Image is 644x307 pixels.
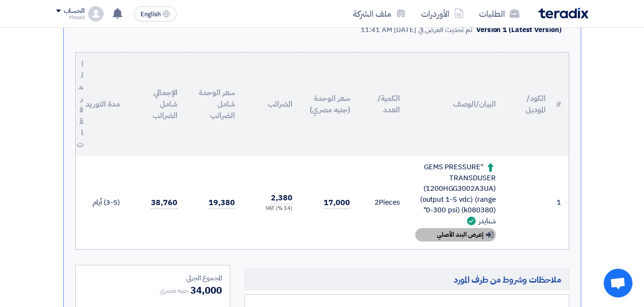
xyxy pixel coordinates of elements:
[413,2,471,25] a: الأوردرات
[78,156,128,249] td: (3-5) أيام
[134,6,176,22] button: English
[209,197,234,209] span: 19,380
[345,2,413,25] a: ملف الشركة
[476,24,561,35] div: Version 1 (Latest Version)
[375,197,379,208] span: 2
[245,269,569,290] h5: ملاحظات وشروط من طرف المورد
[78,53,128,156] th: مدة التوريد
[361,24,472,35] div: تم تحديث العرض في [DATE] 11:41 AM
[250,205,293,213] div: (14 %) VAT
[503,53,553,156] th: الكود/الموديل
[553,53,569,156] th: #
[604,269,632,297] div: Open chat
[324,197,350,209] span: 17,000
[408,53,503,156] th: البيان/الوصف
[76,53,78,156] th: المرفقات
[358,53,408,156] th: الكمية/العدد
[271,192,293,204] span: 2,380
[358,156,408,249] td: Pieces
[141,11,161,18] span: English
[128,53,185,156] th: الإجمالي شامل الضرائب
[415,228,496,241] div: إعرض البند الأصلي
[83,273,222,283] div: المجموع الجزئي
[190,283,222,297] span: 34,000
[64,7,84,15] div: الحساب
[151,197,177,209] span: 38,760
[88,6,104,22] img: profile_test.png
[415,162,496,226] div: "GEMS PRESSURE TRANSDUSER (1200HGG3002A3UA) (output 1-5 vdc) (range 0-300 psi) (k080380)" شنايدر
[185,53,243,156] th: سعر الوحدة شامل الضرائب
[553,156,569,249] td: 1
[56,15,84,20] div: Mosad
[300,53,358,156] th: سعر الوحدة (جنيه مصري)
[471,2,527,25] a: الطلبات
[243,53,300,156] th: الضرائب
[539,8,588,19] img: Teradix logo
[160,285,188,296] span: جنيه مصري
